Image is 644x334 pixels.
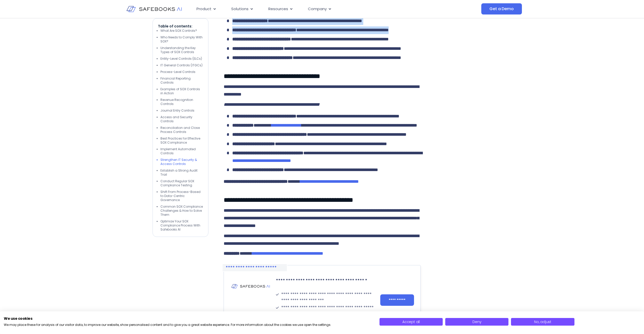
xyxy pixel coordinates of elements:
[308,6,327,12] span: Company
[192,4,431,14] div: Menu Toggle
[160,87,203,95] li: Examples of SOX Controls in Action
[160,190,203,202] li: Shift From Process-Based to Data-Centric Governance
[402,319,420,324] span: Accept all
[160,219,203,232] li: Optimize Your SOX Compliance Process With Safebooks AI
[160,57,203,61] li: Entity-Level Controls (ELCs)
[489,6,514,11] span: Get a Demo
[158,24,203,29] p: Table of contents:
[160,158,203,166] li: Strengthen IT Security & Access Controls
[160,136,203,145] li: Best Practices for Effective SOX Compliance
[192,4,431,14] nav: Menu
[160,109,203,113] li: Journal Entry Controls
[481,3,522,14] a: Get a Demo
[511,318,574,326] button: Adjust cookie preferences
[534,319,551,324] span: No, adjust
[160,70,203,74] li: Process-Level Controls
[160,98,203,106] li: Revenue Recognition Controls
[160,35,203,43] li: Who Needs to Comply With SOX?
[160,115,203,123] li: Access and Security Controls
[4,323,372,327] p: We may place these for analysis of our visitor data, to improve our website, show personalised co...
[268,6,288,12] span: Resources
[160,77,203,85] li: Financial Reporting Controls
[160,46,203,54] li: Understanding the Key Types of SOX Controls
[445,318,508,326] button: Deny all cookies
[160,179,203,187] li: Conduct Regular SOX Compliance Testing
[160,205,203,217] li: Common SOX Compliance Challenges & How to Solve Them
[160,169,203,177] li: Establish a Strong Audit Trail
[160,29,203,33] li: What Are SOX Controls?
[4,316,372,321] h2: We use cookies
[160,63,203,67] li: IT General Controls (ITGCs)
[160,147,203,155] li: Implement Automated Controls
[231,6,249,12] span: Solutions
[196,6,211,12] span: Product
[379,318,443,326] button: Accept all cookies
[160,126,203,134] li: Reconciliation and Close Process Controls
[472,319,481,324] span: Deny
